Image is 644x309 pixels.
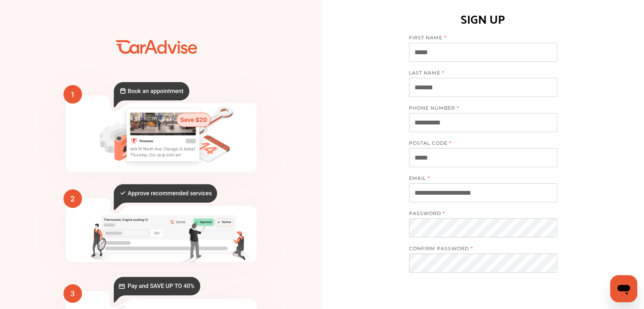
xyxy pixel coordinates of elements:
label: EMAIL [409,175,549,183]
label: PHONE NUMBER [409,105,549,113]
label: CONFIRM PASSWORD [409,246,549,254]
label: LAST NAME [409,70,549,78]
label: PASSWORD [409,210,549,218]
h1: SIGN UP [461,8,505,28]
label: POSTAL CODE [409,140,549,148]
label: FIRST NAME [409,35,549,43]
iframe: Button to launch messaging window [610,275,637,302]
